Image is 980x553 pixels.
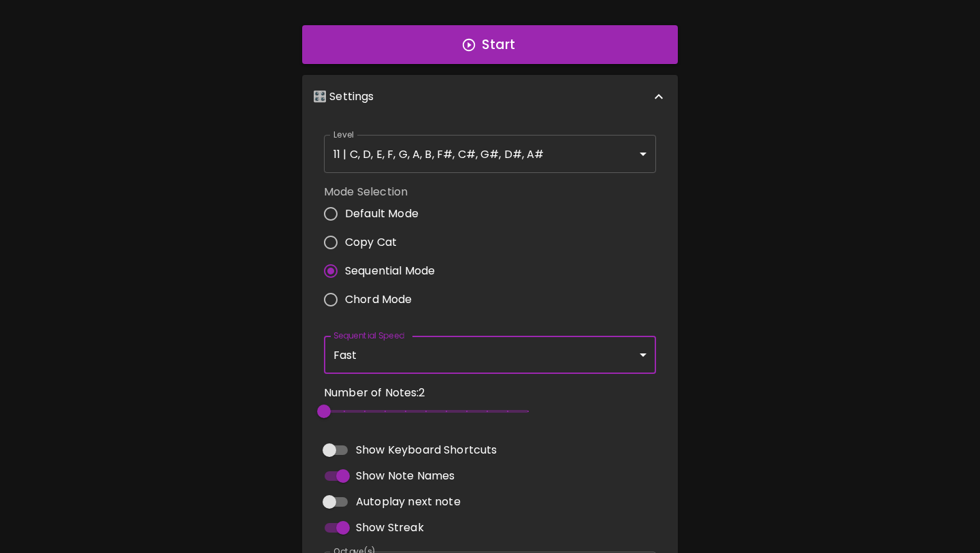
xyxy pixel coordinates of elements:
span: Sequential Mode [345,263,435,279]
label: Level [333,129,355,140]
span: Default Mode [345,206,419,222]
div: 11 | C, D, E, F, G, A, B, F#, C#, G#, D#, A# [324,135,656,173]
label: Mode Selection [324,184,446,200]
p: Number of Notes: 2 [324,385,528,401]
button: Start [302,25,678,65]
div: 🎛️ Settings [302,75,678,118]
span: Copy Cat [345,234,397,251]
label: Sequential Speed [333,330,404,341]
span: Autoplay next note [356,494,461,510]
div: Fast [324,336,656,374]
span: Show Keyboard Shortcuts [356,442,497,458]
span: Show Streak [356,520,424,536]
p: 🎛️ Settings [313,89,374,105]
span: Chord Mode [345,291,412,308]
span: Show Note Names [356,468,455,484]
